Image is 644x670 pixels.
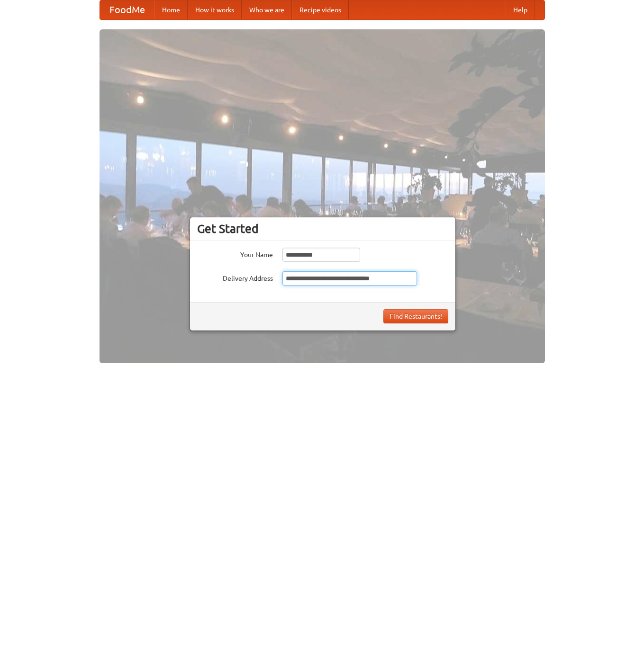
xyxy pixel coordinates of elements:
label: Your Name [197,248,273,259]
button: Find Restaurants! [383,309,448,323]
h3: Get Started [197,222,448,236]
a: FoodMe [100,0,154,19]
a: Home [154,0,188,19]
a: Recipe videos [292,0,349,19]
label: Delivery Address [197,271,273,283]
a: Help [506,0,535,19]
a: How it works [188,0,242,19]
a: Who we are [242,0,292,19]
